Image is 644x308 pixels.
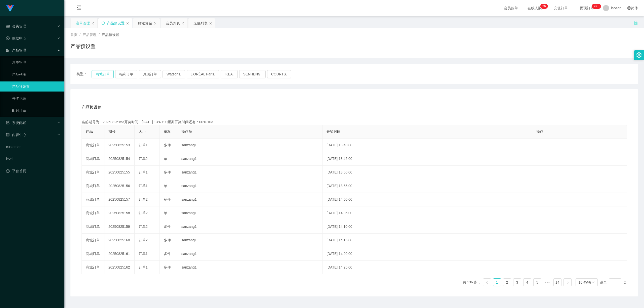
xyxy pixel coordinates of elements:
[102,33,119,37] span: 产品预设置
[104,166,135,179] td: 20250825155
[177,206,323,220] td: sanzang1
[115,70,137,78] button: 福利订单
[139,252,148,256] span: 订单1
[540,4,548,9] sup: 26
[82,179,104,193] td: 商城订单
[79,33,80,37] span: /
[6,48,26,52] span: 产品管理
[323,193,532,206] td: [DATE] 14:00:00
[493,278,501,286] li: 1
[164,238,171,242] span: 多件
[542,4,544,9] p: 2
[83,33,97,37] span: 产品管理
[138,18,152,28] div: 赠送彩金
[577,6,596,10] span: 提现订单
[82,139,104,152] td: 商城订单
[101,21,105,25] i: 图标: sync
[164,265,171,269] span: 多件
[536,129,543,134] span: 操作
[82,220,104,234] td: 商城订单
[177,261,323,274] td: sanzang1
[177,220,323,234] td: sanzang1
[139,265,148,269] span: 订单1
[6,133,10,137] i: 图标: profile
[82,119,627,125] div: 当前期号为：20250825153开奖时间：[DATE] 13:40:00距离开奖时间还有：00:0-103
[177,139,323,152] td: sanzang1
[126,22,129,25] i: 图标: close
[551,6,570,10] span: 充值订单
[104,247,135,261] td: 20250825161
[92,70,114,78] button: 商城订单
[633,20,638,25] i: 图标: unlock
[12,94,60,104] a: 开奖记录
[177,152,323,166] td: sanzang1
[91,22,94,25] i: 图标: close
[12,57,60,67] a: 注单管理
[139,184,148,188] span: 订单1
[82,261,104,274] td: 商城订单
[221,70,238,78] button: IKEA.
[82,247,104,261] td: 商城订单
[636,52,642,58] i: 图标: setting
[104,220,135,234] td: 20250825159
[267,70,291,78] button: COURTS.
[86,129,93,134] span: 产品
[533,278,541,286] li: 5
[6,154,60,164] a: level
[323,139,532,152] td: [DATE] 13:40:00
[76,18,90,28] div: 注单管理
[493,279,501,286] a: 1
[524,279,531,286] a: 4
[579,279,591,286] div: 10 条/页
[592,281,595,284] i: 图标: down
[554,279,561,286] a: 14
[164,211,167,215] span: 单
[164,129,171,134] span: 单双
[534,279,541,286] a: 5
[166,18,180,28] div: 会员列表
[108,129,115,134] span: 期号
[6,36,10,40] i: 图标: check-circle-o
[139,129,146,134] span: 大小
[463,278,481,286] li: 共 136 条，
[323,261,532,274] td: [DATE] 14:25:00
[104,261,135,274] td: 20250825162
[6,121,10,124] i: 图标: form
[70,0,88,16] i: 图标: menu-fold
[177,193,323,206] td: sanzang1
[6,121,26,125] span: 系统配置
[82,193,104,206] td: 商城订单
[164,197,171,201] span: 多件
[543,278,551,286] li: 向后 5 页
[503,279,511,286] a: 2
[239,70,266,78] button: SENHENG.
[164,143,171,147] span: 多件
[82,206,104,220] td: 商城订单
[6,142,60,152] a: customer
[486,281,489,284] i: 图标: left
[104,179,135,193] td: 20250825156
[323,179,532,193] td: [DATE] 13:55:00
[6,24,26,28] span: 会员管理
[544,4,546,9] p: 6
[164,184,167,188] span: 单
[177,179,323,193] td: sanzang1
[323,166,532,179] td: [DATE] 13:50:00
[566,281,569,284] i: 图标: right
[627,6,631,10] i: 图标: global
[6,24,10,28] i: 图标: table
[164,225,171,229] span: 多件
[6,36,26,40] span: 数据中心
[600,278,627,286] div: 跳至 页
[553,278,561,286] li: 14
[323,152,532,166] td: [DATE] 13:45:00
[104,234,135,247] td: 20250825160
[82,152,104,166] td: 商城订单
[139,211,148,215] span: 订单2
[12,81,60,92] a: 产品预设置
[543,278,551,286] span: •••
[177,234,323,247] td: sanzang1
[104,206,135,220] td: 20250825158
[139,197,148,201] span: 订单2
[513,278,521,286] li: 3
